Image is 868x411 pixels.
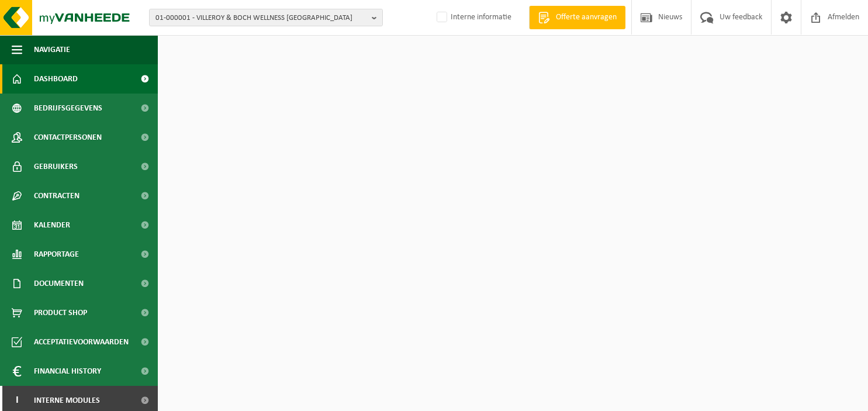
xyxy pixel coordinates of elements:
span: Acceptatievoorwaarden [34,327,129,357]
span: Contactpersonen [34,123,102,152]
span: Navigatie [34,35,70,64]
span: Product Shop [34,298,87,327]
span: Offerte aanvragen [553,12,620,23]
span: Gebruikers [34,152,78,181]
span: Kalender [34,210,70,240]
button: 01-000001 - VILLEROY & BOCH WELLNESS [GEOGRAPHIC_DATA] [149,9,383,26]
a: Offerte aanvragen [529,6,625,29]
span: Rapportage [34,240,79,269]
span: Dashboard [34,64,78,94]
label: Interne informatie [434,9,511,26]
span: Financial History [34,357,101,386]
span: Bedrijfsgegevens [34,94,102,123]
span: 01-000001 - VILLEROY & BOCH WELLNESS [GEOGRAPHIC_DATA] [155,9,367,27]
span: Documenten [34,269,84,298]
span: Contracten [34,181,79,210]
